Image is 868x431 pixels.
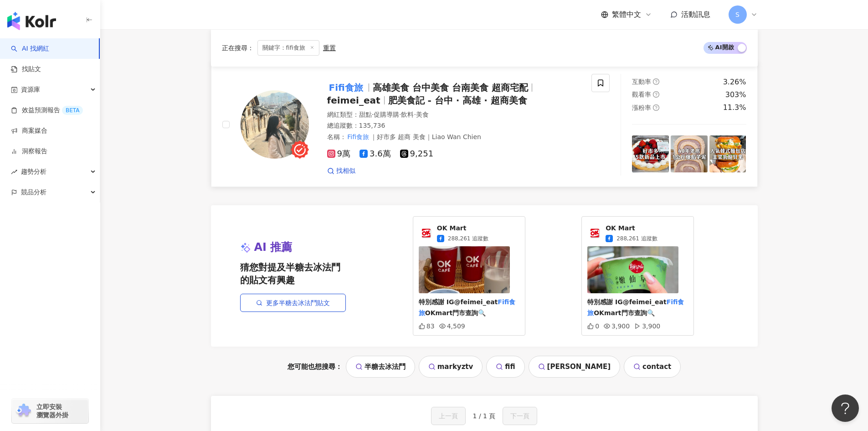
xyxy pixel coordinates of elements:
[373,82,528,93] span: 高雄美食 台中美食 台南美食 超商宅配
[503,407,537,425] button: 下一頁
[346,132,370,142] mark: Fifi食旅
[606,224,657,233] span: OK Mart
[632,78,651,85] span: 互動率
[653,104,659,111] span: question-circle
[211,356,758,378] div: 您可能也想搜尋：
[327,132,481,142] span: 名稱 ：
[723,77,746,87] div: 3.26%
[587,226,602,240] img: KOL Avatar
[257,40,319,56] span: 關鍵字：fifi食旅
[587,224,688,243] a: KOL AvatarOK Mart288,261 追蹤數
[336,166,355,176] span: 找相似
[653,78,659,85] span: question-circle
[327,95,380,106] span: feimei_eat
[419,224,519,243] a: KOL AvatarOK Mart288,261 追蹤數
[632,104,651,111] span: 漲粉率
[359,111,372,118] span: 甜點
[240,261,346,286] span: 猜您對提及半糖去冰法鬥的貼文有興趣
[11,44,49,53] a: searchAI 找網紅
[616,234,657,243] span: 288,261 追蹤數
[723,103,746,113] div: 11.3%
[211,62,758,187] a: KOL AvatarFifi食旅高雄美食 台中美食 台南美食 超商宅配feimei_eat肥美食記 - 台中 · 高雄 · 超商美食網紅類型：甜點·促購導購·飲料·美食總追蹤數：135,736名...
[11,147,47,156] a: 洞察報告
[241,90,309,159] img: KOL Avatar
[323,44,336,52] div: 重置
[346,356,415,378] a: 半糖去冰法鬥
[439,322,465,330] div: 4,509
[671,135,708,172] img: post-image
[419,298,498,306] span: 特別感謝 IG@feimei_eat
[632,91,651,98] span: 觀看率
[735,10,740,20] span: S
[832,395,859,422] iframe: Help Scout Beacon - Open
[725,90,746,100] div: 303%
[431,407,466,425] button: 上一頁
[7,12,56,30] img: logo
[401,111,414,118] span: 飲料
[11,169,17,175] span: rise
[634,322,660,330] div: 3,900
[222,44,254,52] span: 正在搜尋 ：
[486,356,524,378] a: fifi
[425,309,486,317] span: OKmart門市查詢🔍
[681,10,710,19] span: 活動訊息
[632,135,669,172] img: post-image
[327,166,355,176] a: 找相似
[327,121,581,130] div: 總追蹤數 ： 135,736
[388,95,527,106] span: 肥美食記 - 台中 · 高雄 · 超商美食
[604,322,630,330] div: 3,900
[400,149,434,159] span: 9,251
[11,126,47,135] a: 商案媒合
[327,149,350,159] span: 9萬
[419,356,483,378] a: markyztv
[587,298,666,306] span: 特別感謝 IG@feimei_eat
[414,111,416,118] span: ·
[437,224,488,233] span: OK Mart
[419,246,510,293] img: 【OKmart x 鮮芋鮮 招牌嫩仙草奶凍🥤】
[15,404,32,418] img: chrome extension
[653,91,659,98] span: question-circle
[399,111,401,118] span: ·
[709,135,746,172] img: post-image
[327,80,365,95] mark: Fifi食旅
[21,161,46,182] span: 趨勢分析
[370,133,481,140] span: ｜好市多 超商 美食｜Liao Wan Chien
[254,240,293,255] span: AI 推薦
[240,294,346,312] a: 更多半糖去冰法鬥貼文
[21,79,40,100] span: 資源庫
[416,111,429,118] span: 美食
[372,111,374,118] span: ·
[473,412,496,420] span: 1 / 1 頁
[448,234,488,243] span: 288,261 追蹤數
[360,149,391,159] span: 3.6萬
[419,226,433,240] img: KOL Avatar
[419,322,435,330] div: 83
[21,182,46,203] span: 競品分析
[11,106,83,115] a: 效益預測報告BETA
[327,110,581,119] div: 網紅類型 ：
[594,309,654,317] span: OKmart門市查詢🔍
[12,399,88,423] a: chrome extension立即安裝 瀏覽器外掛
[529,356,620,378] a: [PERSON_NAME]
[36,403,68,419] span: 立即安裝 瀏覽器外掛
[374,111,399,118] span: 促購導購
[612,10,641,20] span: 繁體中文
[587,322,599,330] div: 0
[624,356,681,378] a: contact
[11,65,41,74] a: 找貼文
